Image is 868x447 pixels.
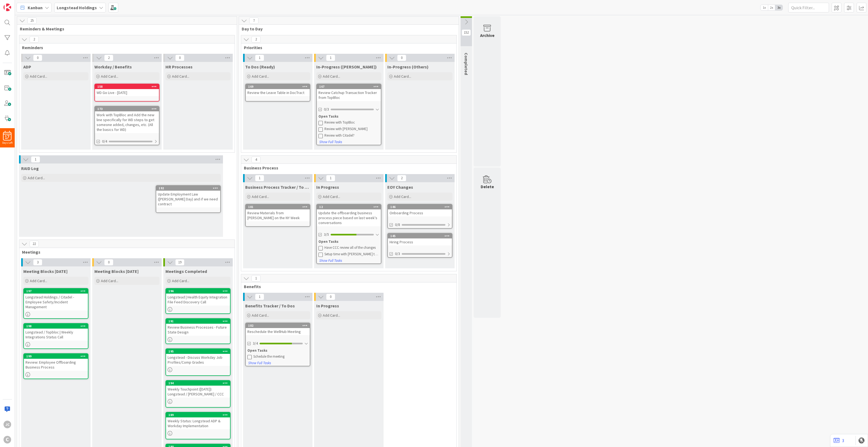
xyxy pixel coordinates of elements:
[326,55,335,61] span: 1
[252,74,269,79] span: Add Card...
[97,107,159,111] div: 173
[316,303,339,309] span: In Progress
[168,289,230,293] div: 196
[247,348,308,353] div: Open Tasks
[165,269,207,274] span: Meetings Completed
[388,204,452,216] div: 146Onboarding Process
[319,85,381,89] div: 167
[30,36,39,43] span: 2
[166,381,230,398] div: 194Weekly Touchpoint ([DATE]): Longstead / [PERSON_NAME] / CCC
[318,239,379,244] div: Open Tasks
[319,139,342,145] button: Show Full Tasks
[165,64,193,70] span: HR Processes
[26,354,88,358] div: 199
[324,252,379,256] div: Setup time with [PERSON_NAME] to review
[388,234,452,245] div: 145Hiring Process
[326,294,335,300] span: 0
[255,175,264,181] span: 1
[24,289,88,310] div: 197Longstead Holdings / Citadel - Employee Safety/Incident Management
[30,74,47,79] span: Add Card...
[248,205,310,209] div: 181
[95,106,159,111] div: 173
[768,5,775,10] span: 2x
[319,258,342,264] button: Show Full Tasks
[316,184,339,190] span: In Progress
[245,184,310,190] span: Business Process Tracker / To Dos
[390,205,452,209] div: 146
[166,354,230,366] div: Longstead - Discuss Workday Job Profiles/Comp Grades
[255,294,264,300] span: 1
[242,26,452,32] span: Day to Day
[246,323,310,335] div: 182Reschedule the WellHub Meeting
[324,106,329,112] span: 0/3
[172,74,189,79] span: Add Card...
[387,184,413,190] span: EOY Changes
[324,133,379,138] div: Review with Citadel?
[24,324,88,329] div: 198
[388,204,452,209] div: 146
[166,349,230,354] div: 195
[95,89,159,96] div: WD Go Live - [DATE]
[97,85,159,89] div: 158
[246,323,310,328] div: 182
[462,29,471,36] span: 152
[21,166,39,171] span: RAID Log
[761,5,768,10] span: 1x
[156,186,220,207] div: 192Update Employment Law ([PERSON_NAME] Day) and if we need contract
[248,85,310,89] div: 169
[24,294,88,310] div: Longstead Holdings / Citadel - Employee Safety/Incident Management
[246,204,310,209] div: 181
[94,64,132,70] span: Workday / Benefits
[168,381,230,385] div: 194
[20,26,230,32] span: Reminders & Meetings
[317,209,381,226] div: Update the offboarding business process piece based on last week's conversations
[156,191,220,207] div: Update Employment Law ([PERSON_NAME] Day) and if we need contract
[252,194,269,199] span: Add Card...
[168,413,230,417] div: 189
[395,251,400,257] span: 0/3
[24,354,88,371] div: 199Review: Employee Offboarding Business Process
[317,84,381,101] div: 167Review Catchup Transaction Tracker from TopBloc
[30,278,47,283] span: Add Card...
[318,114,379,119] div: Open Tasks
[101,278,118,283] span: Add Card...
[166,319,230,324] div: 191
[104,259,113,266] span: 0
[95,84,159,89] div: 158
[775,5,783,10] span: 3x
[255,55,264,61] span: 1
[245,303,295,309] span: Benefits Tracker / To Dos
[33,55,42,61] span: 0
[24,324,88,341] div: 198Longstead / Topbloc | Weekly Integrations Status Call
[172,278,189,283] span: Add Card...
[28,175,45,180] span: Add Card...
[316,64,377,70] span: In-Progress (Jerry)
[397,55,406,61] span: 0
[480,32,494,39] div: Archive
[166,413,230,417] div: 189
[317,89,381,101] div: Review Catchup Transaction Tracker from TopBloc
[104,55,113,61] span: 2
[788,3,829,12] input: Quick Filter...
[394,194,411,199] span: Add Card...
[33,259,42,266] span: 3
[166,417,230,429] div: Weekly Status: Longstead ADP & Workday Implementation
[23,269,68,274] span: Meeting Blocks Today
[166,381,230,386] div: 194
[253,354,308,359] div: Schedule the meeting
[251,36,261,43] span: 2
[390,234,452,238] div: 145
[166,289,230,306] div: 196Longstead | Health Equity Integration File Feed Discovery Call
[27,17,37,24] span: 25
[5,135,9,139] span: 17
[246,84,310,96] div: 169Review the Leave Table in DocTract
[24,289,88,294] div: 197
[251,156,261,163] span: 4
[24,354,88,359] div: 199
[324,245,379,250] div: Have CCC review all of the changes
[323,313,340,318] span: Add Card...
[323,74,340,79] span: Add Card...
[30,241,39,247] span: 22
[4,436,11,443] div: C
[395,222,400,228] span: 0/8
